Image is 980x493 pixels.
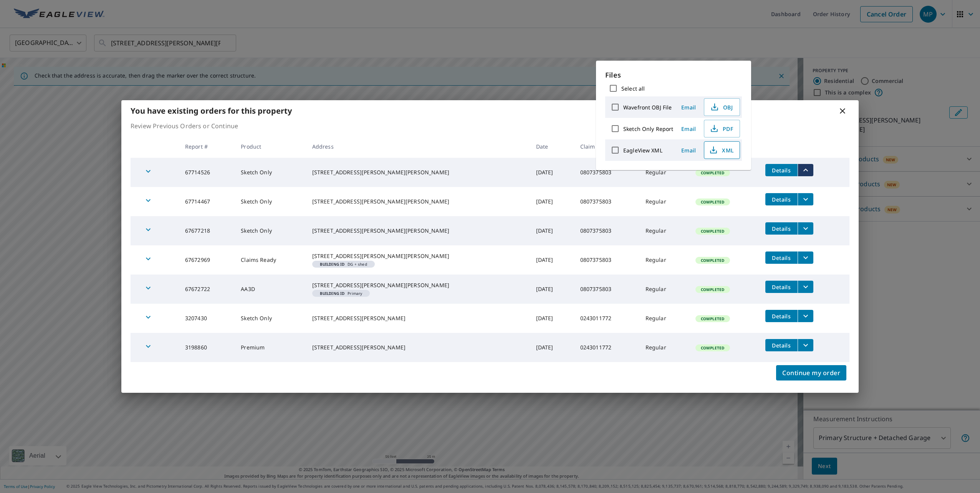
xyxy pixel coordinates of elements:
[679,125,698,132] span: Email
[315,291,367,295] span: Primary
[530,216,574,245] td: [DATE]
[676,101,701,113] button: Email
[704,120,740,137] button: PDF
[179,135,235,158] th: Report #
[770,342,793,349] span: Details
[770,225,793,232] span: Details
[312,169,524,176] div: [STREET_ADDRESS][PERSON_NAME][PERSON_NAME]
[696,287,729,292] span: Completed
[179,333,235,362] td: 3198860
[320,291,345,295] em: Building ID
[676,123,701,135] button: Email
[770,196,793,203] span: Details
[235,216,306,245] td: Sketch Only
[179,158,235,187] td: 67714526
[782,367,840,378] span: Continue my order
[765,251,798,264] button: detailsBtn-67672969
[179,304,235,333] td: 3207430
[704,141,740,159] button: XML
[798,164,813,176] button: filesDropdownBtn-67714526
[530,304,574,333] td: [DATE]
[235,304,306,333] td: Sketch Only
[235,187,306,216] td: Sketch Only
[776,365,846,381] button: Continue my order
[765,164,798,176] button: detailsBtn-67714526
[679,147,698,154] span: Email
[235,158,306,187] td: Sketch Only
[530,135,574,158] th: Date
[709,124,733,133] span: PDF
[696,199,729,205] span: Completed
[235,333,306,362] td: Premium
[530,333,574,362] td: [DATE]
[131,106,292,116] b: You have existing orders for this property
[639,304,690,333] td: Regular
[770,283,793,291] span: Details
[235,135,306,158] th: Product
[639,275,690,304] td: Regular
[639,216,690,245] td: Regular
[696,258,729,263] span: Completed
[530,158,574,187] td: [DATE]
[574,245,639,275] td: 0807375803
[574,304,639,333] td: 0243011772
[320,262,345,266] em: Building ID
[179,216,235,245] td: 67677218
[315,262,372,266] span: DG + shed
[574,216,639,245] td: 0807375803
[574,158,639,187] td: 0807375803
[696,345,729,351] span: Completed
[179,275,235,304] td: 67672722
[798,251,813,264] button: filesDropdownBtn-67672969
[696,228,729,234] span: Completed
[306,135,530,158] th: Address
[639,245,690,275] td: Regular
[235,245,306,275] td: Claims Ready
[179,245,235,275] td: 67672969
[696,316,729,321] span: Completed
[676,144,701,156] button: Email
[639,333,690,362] td: Regular
[765,339,798,351] button: detailsBtn-3198860
[312,314,524,322] div: [STREET_ADDRESS][PERSON_NAME]
[798,222,813,235] button: filesDropdownBtn-67677218
[235,275,306,304] td: AA3D
[765,281,798,293] button: detailsBtn-67672722
[696,170,729,175] span: Completed
[574,333,639,362] td: 0243011772
[765,193,798,205] button: detailsBtn-67714467
[770,167,793,174] span: Details
[530,245,574,275] td: [DATE]
[623,125,673,132] label: Sketch Only Report
[798,193,813,205] button: filesDropdownBtn-67714467
[798,339,813,351] button: filesDropdownBtn-3198860
[639,158,690,187] td: Regular
[770,313,793,320] span: Details
[679,104,698,111] span: Email
[574,275,639,304] td: 0807375803
[765,310,798,322] button: detailsBtn-3207430
[798,281,813,293] button: filesDropdownBtn-67672722
[623,147,662,154] label: EagleView XML
[621,85,645,92] label: Select all
[709,146,733,155] span: XML
[709,103,733,112] span: OBJ
[574,135,639,158] th: Claim ID
[312,281,524,289] div: [STREET_ADDRESS][PERSON_NAME][PERSON_NAME]
[605,70,742,80] p: Files
[704,98,740,116] button: OBJ
[765,222,798,235] button: detailsBtn-67677218
[623,104,672,111] label: Wavefront OBJ File
[798,310,813,322] button: filesDropdownBtn-3207430
[312,198,524,205] div: [STREET_ADDRESS][PERSON_NAME][PERSON_NAME]
[312,344,524,351] div: [STREET_ADDRESS][PERSON_NAME]
[131,121,849,131] p: Review Previous Orders or Continue
[639,187,690,216] td: Regular
[574,187,639,216] td: 0807375803
[312,252,524,260] div: [STREET_ADDRESS][PERSON_NAME][PERSON_NAME]
[770,254,793,261] span: Details
[530,275,574,304] td: [DATE]
[312,227,524,235] div: [STREET_ADDRESS][PERSON_NAME][PERSON_NAME]
[179,187,235,216] td: 67714467
[530,187,574,216] td: [DATE]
